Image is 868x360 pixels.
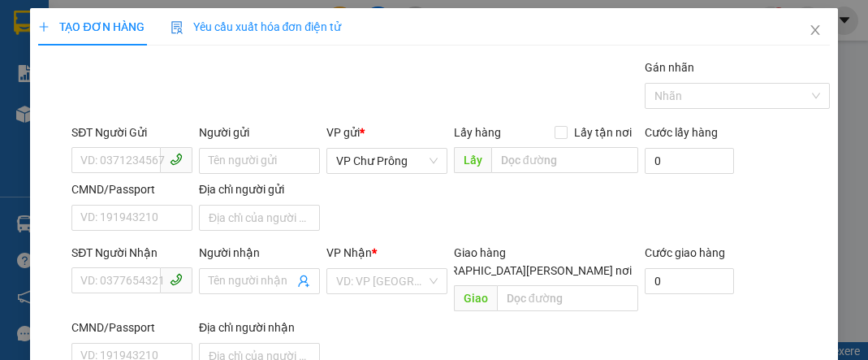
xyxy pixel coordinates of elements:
[199,205,320,231] input: Địa chỉ của người gửi
[645,126,718,139] label: Cước lấy hàng
[809,24,822,37] span: close
[199,180,320,198] div: Địa chỉ người gửi
[171,20,342,33] span: Yêu cầu xuất hóa đơn điện tử
[171,21,184,34] img: icon
[71,319,192,336] div: CMND/Passport
[170,273,183,286] span: phone
[491,147,638,173] input: Dọc đường
[336,149,438,173] span: VP Chư Prông
[71,124,192,141] div: SĐT Người Gửi
[326,246,372,259] span: VP Nhận
[645,61,694,74] label: Gán nhãn
[199,244,320,262] div: Người nhận
[454,246,506,259] span: Giao hàng
[645,246,725,259] label: Cước giao hàng
[497,285,638,311] input: Dọc đường
[326,124,447,141] div: VP gửi
[38,20,144,33] span: TẠO ĐƠN HÀNG
[645,268,734,294] input: Cước giao hàng
[71,244,192,262] div: SĐT Người Nhận
[454,126,501,139] span: Lấy hàng
[454,147,491,173] span: Lấy
[170,153,183,166] span: phone
[297,275,310,288] span: user-add
[568,124,638,141] span: Lấy tận nơi
[38,21,50,33] span: plus
[645,148,734,174] input: Cước lấy hàng
[454,285,497,311] span: Giao
[792,8,838,54] button: Close
[71,180,192,198] div: CMND/Passport
[410,262,638,280] span: [GEOGRAPHIC_DATA][PERSON_NAME] nơi
[199,319,320,336] div: Địa chỉ người nhận
[199,124,320,141] div: Người gửi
